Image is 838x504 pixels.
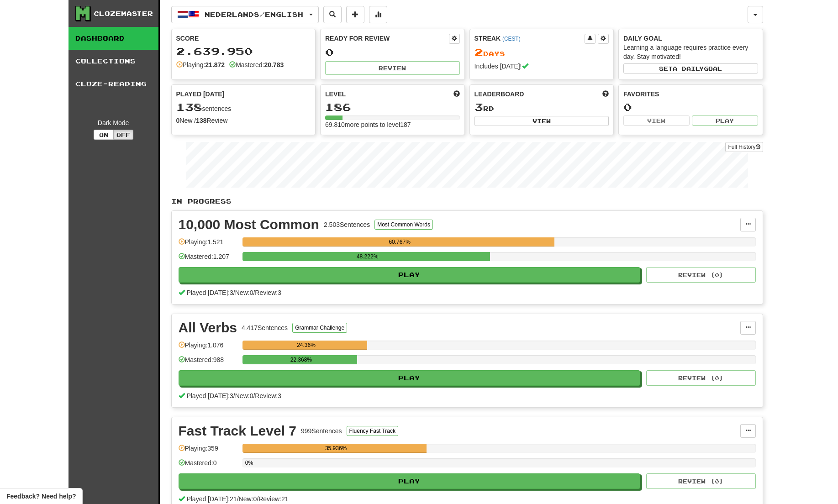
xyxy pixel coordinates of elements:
div: Learning a language requires practice every day. Stay motivated! [623,43,758,61]
div: Mastered: 1.207 [179,252,238,267]
div: Daily Goal [623,34,758,43]
span: 2 [474,46,483,58]
button: Search sentences [323,6,342,23]
div: 0 [623,101,758,113]
div: 2.639.950 [176,46,311,57]
span: 138 [176,100,202,113]
div: All Verbs [179,321,237,335]
div: 48.222% [245,252,490,261]
button: Play [692,115,758,126]
div: rd [474,101,609,113]
button: Fluency Fast Track [347,426,398,436]
button: Add sentence to collection [346,6,364,23]
span: / [233,392,235,399]
div: Playing: 359 [179,444,238,459]
button: Grammar Challenge [292,323,347,333]
button: Play [179,473,641,489]
span: Review: 21 [258,495,288,503]
span: Open feedback widget [6,492,76,501]
button: Review (0) [646,473,756,489]
span: Level [325,89,346,99]
strong: 21.872 [205,61,225,68]
button: Play [179,267,641,283]
button: Seta dailygoal [623,63,758,73]
div: 35.936% [245,444,427,453]
div: 60.767% [245,237,554,247]
button: View [623,115,690,126]
div: 10,000 Most Common [179,218,319,231]
div: Favorites [623,89,758,99]
span: New: 0 [235,392,253,399]
a: Collections [69,50,158,73]
div: 24.36% [245,341,368,350]
span: This week in points, UTC [602,89,609,99]
div: Score [176,34,311,43]
div: Mastered: 988 [179,355,238,370]
div: Dark Mode [75,118,152,127]
div: Mastered: 0 [179,458,238,473]
a: Dashboard [69,27,158,50]
div: 69.810 more points to level 187 [325,120,460,129]
div: 2.503 Sentences [324,220,370,229]
span: / [257,495,258,503]
button: Review (0) [646,267,756,283]
button: On [94,130,114,140]
span: / [233,289,235,296]
div: Includes [DATE]! [474,62,609,71]
span: Played [DATE]: 21 [186,495,237,503]
button: Review [325,61,460,75]
div: New / Review [176,116,311,125]
span: Leaderboard [474,89,524,99]
span: New: 0 [239,495,257,503]
strong: 138 [196,117,206,124]
span: New: 0 [235,289,253,296]
p: In Progress [171,197,763,206]
button: Review (0) [646,370,756,386]
span: a daily [673,65,704,72]
a: Full History [725,142,763,152]
span: Played [DATE]: 3 [186,392,233,399]
div: Fast Track Level 7 [179,424,297,438]
span: Review: 3 [255,392,281,399]
div: Playing: 1.076 [179,341,238,356]
span: / [237,495,239,503]
button: Off [113,130,133,140]
button: Most Common Words [374,220,433,230]
div: Ready for Review [325,34,449,43]
div: 186 [325,101,460,113]
button: Play [179,370,641,386]
strong: 0 [176,117,180,124]
button: Nederlands/English [171,6,319,23]
div: Playing: [176,60,225,69]
div: 0 [325,47,460,58]
button: More stats [369,6,387,23]
span: Review: 3 [255,289,281,296]
strong: 20.783 [264,61,284,68]
span: Played [DATE]: 3 [186,289,233,296]
div: Mastered: [229,60,284,69]
div: Streak [474,34,585,43]
div: 4.417 Sentences [242,323,288,332]
span: / [253,392,255,399]
a: (CEST) [502,36,521,42]
div: 999 Sentences [301,426,342,436]
span: / [253,289,255,296]
div: Day s [474,47,609,58]
span: Played [DATE] [176,89,225,99]
button: View [474,116,609,126]
span: Score more points to level up [453,89,460,99]
span: Nederlands / English [205,10,303,18]
div: sentences [176,101,311,113]
div: 22.368% [245,355,357,364]
span: 3 [474,100,483,113]
a: Cloze-Reading [69,73,158,95]
div: Clozemaster [94,9,153,18]
div: Playing: 1.521 [179,237,238,252]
